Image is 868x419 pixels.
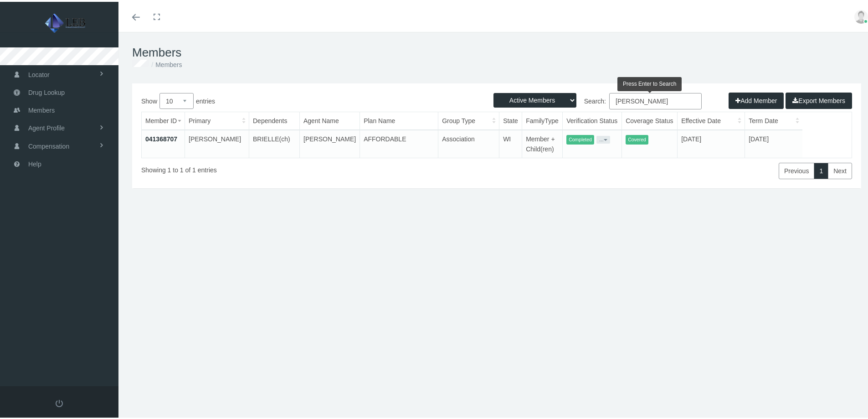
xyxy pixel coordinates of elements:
a: 1 [814,161,828,177]
select: Showentries [159,91,194,107]
td: [PERSON_NAME] [300,128,360,156]
span: Drug Lookup [28,82,65,99]
a: Next [828,161,852,177]
th: Primary: activate to sort column ascending [185,110,249,128]
button: Export Members [786,91,852,107]
th: Group Type: activate to sort column ascending [438,110,499,128]
th: Term Date: activate to sort column ascending [745,110,803,128]
td: AFFORDABLE [360,128,438,156]
td: WI [499,128,522,156]
span: Members [28,100,55,117]
th: Agent Name [300,110,360,128]
th: Effective Date: activate to sort column ascending [678,110,745,128]
th: Coverage Status [622,110,678,128]
span: Compensation [28,136,69,153]
span: Help [28,154,41,171]
td: BRIELLE(ch) [249,128,300,156]
td: [PERSON_NAME] [185,128,249,156]
li: Members [149,58,182,68]
th: State [499,110,522,128]
a: 041368707 [145,134,177,141]
h1: Members [132,44,861,58]
div: Press Enter to Search [617,75,682,89]
span: Covered [626,133,648,143]
th: FamilyType [522,110,563,128]
th: Member ID: activate to sort column ascending [142,110,185,128]
label: Search: [497,91,702,108]
td: Member + Child(ren) [522,128,563,156]
td: [DATE] [678,128,745,156]
a: Previous [779,161,814,177]
button: ... [596,134,610,141]
span: Completed [566,133,594,143]
th: Dependents [249,110,300,128]
span: Locator [28,64,50,82]
img: user-placeholder.jpg [854,8,868,22]
span: Agent Profile [28,118,65,135]
input: Search: [609,91,702,108]
th: Verification Status [563,110,622,128]
label: Show entries [141,91,497,107]
img: LEB INSURANCE GROUP [12,10,121,33]
th: Plan Name [360,110,438,128]
td: [DATE] [745,128,803,156]
td: Association [438,128,499,156]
